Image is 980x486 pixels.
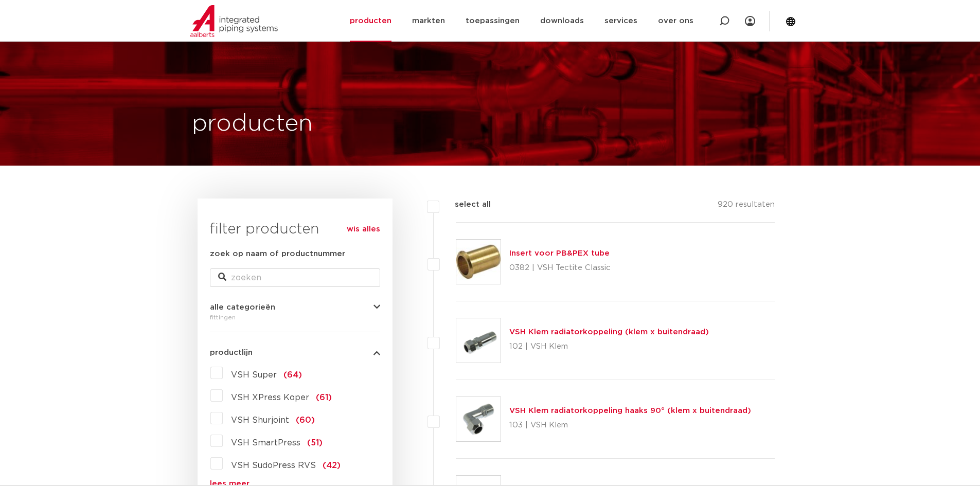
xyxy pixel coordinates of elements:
[192,107,313,140] h1: producten
[509,407,751,415] a: VSH Klem radiatorkoppeling haaks 90° (klem x buitendraad)
[210,311,380,323] div: fittingen
[509,328,709,336] a: VSH Klem radiatorkoppeling (klem x buitendraad)
[210,268,380,287] input: zoeken
[210,303,275,311] span: alle categorieën
[307,439,323,447] span: (51)
[509,417,751,434] p: 103 | VSH Klem
[456,240,501,284] img: Thumbnail for Insert voor PB&PEX tube
[210,219,380,240] h3: filter producten
[439,199,491,211] label: select all
[231,371,277,379] span: VSH Super
[296,416,315,424] span: (60)
[718,199,775,214] p: 920 resultaten
[283,371,302,379] span: (64)
[210,303,380,311] button: alle categorieën
[323,461,341,470] span: (42)
[347,223,380,236] a: wis alles
[456,397,501,441] img: Thumbnail for VSH Klem radiatorkoppeling haaks 90° (klem x buitendraad)
[509,249,610,257] a: Insert voor PB&PEX tube
[231,461,316,470] span: VSH SudoPress RVS
[210,349,253,356] span: productlijn
[210,248,345,260] label: zoek op naam of productnummer
[231,416,289,424] span: VSH Shurjoint
[231,393,309,402] span: VSH XPress Koper
[210,349,380,356] button: productlijn
[509,260,611,276] p: 0382 | VSH Tectite Classic
[231,439,300,447] span: VSH SmartPress
[456,318,501,363] img: Thumbnail for VSH Klem radiatorkoppeling (klem x buitendraad)
[509,338,709,355] p: 102 | VSH Klem
[316,393,332,402] span: (61)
